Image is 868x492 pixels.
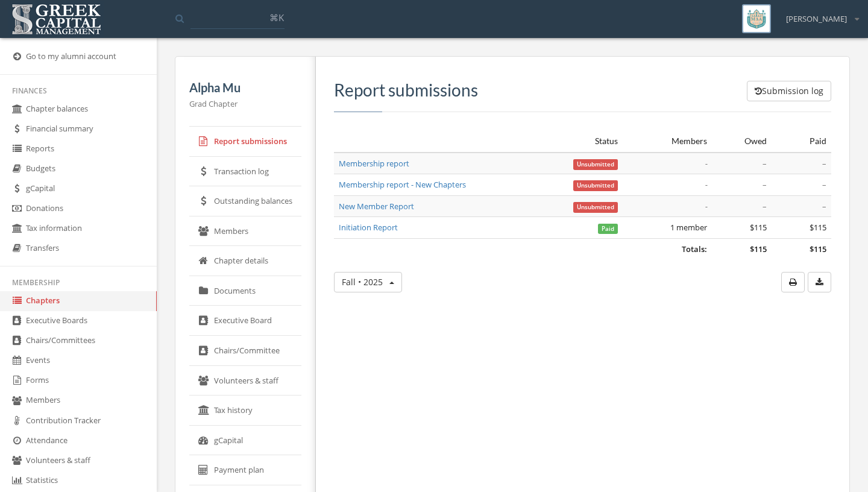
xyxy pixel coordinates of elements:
[786,13,847,25] span: [PERSON_NAME]
[189,336,301,366] a: Chairs/Committee
[747,81,831,101] button: Submission log
[189,81,301,94] h5: Alpha Mu
[705,201,707,212] em: -
[573,201,618,212] a: Unsubmitted
[189,426,301,456] a: gCapital
[189,306,301,336] a: Executive Board
[822,179,826,190] span: –
[763,201,767,212] span: –
[342,276,383,288] span: Fall • 2025
[189,186,301,216] a: Outstanding balances
[573,159,618,170] span: Unsubmitted
[573,180,618,191] span: Unsubmitted
[334,239,712,260] td: Totals:
[269,11,284,24] span: ⌘K
[712,130,772,153] th: Owed
[705,158,707,169] em: -
[573,202,618,213] span: Unsubmitted
[810,244,826,254] span: $115
[189,97,301,110] p: Grad Chapter
[189,276,301,306] a: Documents
[334,272,402,292] button: Fall • 2025
[778,4,859,25] div: [PERSON_NAME]
[339,222,398,233] a: Initiation Report
[772,130,831,153] th: Paid
[822,201,826,212] span: –
[189,157,301,187] a: Transaction log
[189,366,301,396] a: Volunteers & staff
[750,244,767,254] span: $115
[189,216,301,247] a: Members
[623,130,712,153] th: Members
[548,130,623,153] th: Status
[339,179,466,190] a: Membership report - New Chapters
[705,179,707,190] em: -
[573,158,618,169] a: Unsubmitted
[750,222,767,233] span: $115
[189,455,301,485] a: Payment plan
[598,222,618,233] a: Paid
[573,179,618,190] a: Unsubmitted
[670,222,707,233] span: 1 member
[189,127,301,157] a: Report submissions
[334,81,831,99] h3: Report submissions
[598,224,618,235] span: Paid
[189,396,301,426] a: Tax history
[339,201,414,212] a: New Member Report
[339,158,409,169] a: Membership report
[822,158,826,169] span: –
[763,158,767,169] span: –
[189,246,301,276] a: Chapter details
[810,222,826,233] span: $115
[763,179,767,190] span: –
